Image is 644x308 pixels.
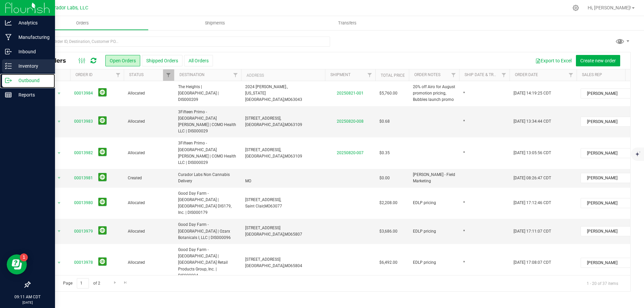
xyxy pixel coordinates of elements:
[3,294,52,300] p: 09:11 AM CDT
[74,259,93,266] a: 00013978
[55,198,63,208] span: select
[178,109,237,135] span: 3Fifteen Primo - [GEOGRAPHIC_DATA][PERSON_NAME] | COMO Health LLC | DIS000029
[379,150,390,156] span: $0.35
[379,175,390,181] span: $0.00
[245,116,281,121] span: [STREET_ADDRESS],
[241,69,325,81] th: Address
[245,147,281,152] span: [STREET_ADDRESS],
[514,118,551,125] span: [DATE] 13:34:44 CDT
[5,91,12,98] inline-svg: Reports
[128,228,170,235] span: Allocated
[5,63,12,69] inline-svg: Inventory
[55,258,63,267] span: select
[414,72,440,77] a: Order Notes
[75,72,93,77] a: Order ID
[245,257,280,262] span: [STREET_ADDRESS]
[588,5,631,10] span: Hi, [PERSON_NAME]!
[514,228,551,235] span: [DATE] 17:11:07 CDT
[581,227,631,236] span: [PERSON_NAME]
[290,154,302,159] span: 63109
[245,91,284,102] span: [US_STATE][GEOGRAPHIC_DATA],
[178,172,237,184] span: Curador Labs Non Cannabis Delivery
[67,20,98,26] span: Orders
[5,34,12,41] inline-svg: Manufacturing
[12,33,52,41] p: Manufacturing
[566,69,577,81] a: Filter
[184,55,213,66] button: All Orders
[515,72,538,77] a: Order Date
[379,228,397,235] span: $3,686.00
[281,16,414,30] a: Transfers
[284,154,290,159] span: MO
[12,76,52,84] p: Outbound
[12,91,52,99] p: Reports
[55,227,63,236] span: select
[581,278,624,288] span: 1 - 20 of 37 items
[290,232,302,237] span: 65807
[581,173,631,183] span: [PERSON_NAME]
[245,226,280,230] span: [STREET_ADDRESS]
[57,278,106,289] span: Page of 2
[264,204,270,208] span: MO
[178,140,237,166] span: 3Fifteen Primo - [GEOGRAPHIC_DATA][PERSON_NAME] | COMO Health LLC | DIS000029
[413,200,436,206] span: EDLP pricing
[74,175,93,181] a: 00013981
[110,278,120,287] a: Go to the next page
[379,118,390,125] span: $0.68
[5,77,12,84] inline-svg: Outbound
[128,200,170,206] span: Allocated
[245,122,284,127] span: [GEOGRAPHIC_DATA],
[7,254,27,274] iframe: Resource center
[379,90,397,97] span: $5,760.00
[74,200,93,206] a: 00013980
[55,148,63,158] span: select
[284,122,290,127] span: MO
[284,263,290,268] span: MO
[531,55,576,66] button: Export to Excel
[179,72,205,77] a: Destination
[245,197,281,202] span: [STREET_ADDRESS],
[178,84,237,103] span: The Heights | [GEOGRAPHIC_DATA] | DIS000209
[582,72,602,77] a: Sales Rep
[74,90,93,97] a: 00013984
[514,259,551,266] span: [DATE] 17:08:07 CDT
[113,69,124,81] a: Filter
[498,69,509,81] a: Filter
[178,222,237,241] span: Good Day Farm - [GEOGRAPHIC_DATA] | Ozarx Botanicals I, LLC | DIS000096
[270,204,282,208] span: 63077
[129,72,144,77] a: Status
[74,228,93,235] a: 00013979
[12,19,52,27] p: Analytics
[55,89,63,98] span: select
[105,55,140,66] button: Open Orders
[55,117,63,126] span: select
[448,69,459,81] a: Filter
[514,150,551,156] span: [DATE] 13:05:56 CDT
[12,62,52,70] p: Inventory
[121,278,130,287] a: Go to the last page
[576,55,620,66] button: Create new order
[245,204,264,208] span: Saint Clair,
[581,258,631,267] span: [PERSON_NAME]
[128,259,170,266] span: Allocated
[514,90,551,97] span: [DATE] 14:19:25 CDT
[5,19,12,26] inline-svg: Analytics
[230,69,241,81] a: Filter
[245,263,284,268] span: [GEOGRAPHIC_DATA],
[290,263,302,268] span: 65804
[337,119,364,124] a: 20250820-008
[74,118,93,125] a: 00013983
[77,278,89,289] input: 1
[330,72,351,77] a: Shipment
[178,247,237,279] span: Good Day Farm - [GEOGRAPHIC_DATA] | [GEOGRAPHIC_DATA] Retail Products Group, Inc. | DIS000094
[128,150,170,156] span: Allocated
[284,97,290,102] span: MO
[581,148,631,158] span: [PERSON_NAME]
[245,179,251,183] span: MO
[290,97,302,102] span: 63043
[284,232,290,237] span: MO
[580,58,616,63] span: Create new order
[379,259,397,266] span: $6,492.00
[329,20,366,26] span: Transfers
[128,118,170,125] span: Allocated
